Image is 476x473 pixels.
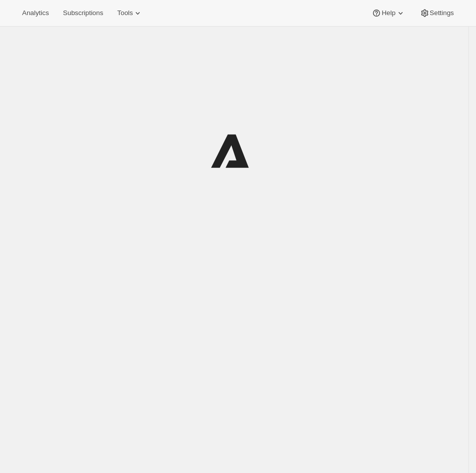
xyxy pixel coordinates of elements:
[57,6,109,20] button: Subscriptions
[430,9,454,17] span: Settings
[382,9,395,17] span: Help
[63,9,103,17] span: Subscriptions
[365,6,411,20] button: Help
[22,9,49,17] span: Analytics
[117,9,133,17] span: Tools
[16,6,55,20] button: Analytics
[111,6,149,20] button: Tools
[414,6,460,20] button: Settings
